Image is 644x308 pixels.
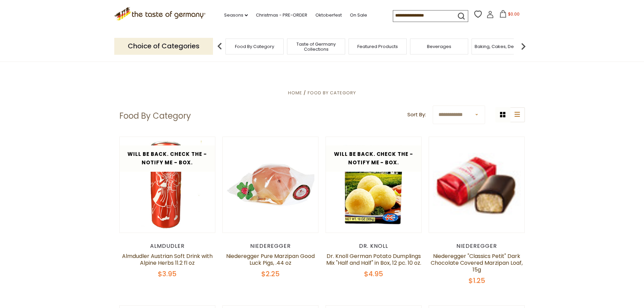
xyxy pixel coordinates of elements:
[114,38,213,54] p: Choice of Categories
[308,90,356,96] a: Food By Category
[326,137,422,233] img: Dr. Knoll German Potato Dumplings Mix "Half and Half" in Box, 12 pc. 10 oz.
[256,11,307,19] a: Christmas - PRE-ORDER
[235,44,274,49] a: Food By Category
[407,111,426,119] label: Sort By:
[224,11,248,19] a: Seasons
[350,11,367,19] a: On Sale
[222,243,319,250] div: Niederegger
[431,252,523,274] a: Niederegger "Classics Petit" Dark Chocolate Covered Marzipan Loaf, 15g
[429,149,525,220] img: Niederegger "Classics Petit" Dark Chocolate Covered Marzipan Loaf, 15g
[508,11,520,17] span: $0.00
[119,111,191,121] h1: Food By Category
[429,243,525,250] div: Niederegger
[469,276,485,285] span: $1.25
[517,40,530,53] img: next arrow
[213,40,226,53] img: previous arrow
[122,252,213,267] a: Almdudler Austrian Soft Drink with Alpine Herbs 11.2 fl oz
[288,90,302,96] a: Home
[427,44,451,49] a: Beverages
[226,252,315,267] a: Niederegger Pure Marzipan Good Luck Pigs, .44 oz
[120,137,215,233] img: Almdudler Austrian Soft Drink with Alpine Herbs 11.2 fl oz
[326,243,422,250] div: Dr. Knoll
[364,269,383,279] span: $4.95
[223,137,318,233] img: Niederegger Pure Marzipan Good Luck Pigs, .44 oz
[289,42,343,52] a: Taste of Germany Collections
[475,44,527,49] a: Baking, Cakes, Desserts
[261,269,280,279] span: $2.25
[158,269,176,279] span: $3.95
[495,10,524,20] button: $0.00
[315,11,342,19] a: Oktoberfest
[326,252,421,267] a: Dr. Knoll German Potato Dumplings Mix "Half and Half" in Box, 12 pc. 10 oz.
[357,44,398,49] a: Featured Products
[119,243,216,250] div: Almdudler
